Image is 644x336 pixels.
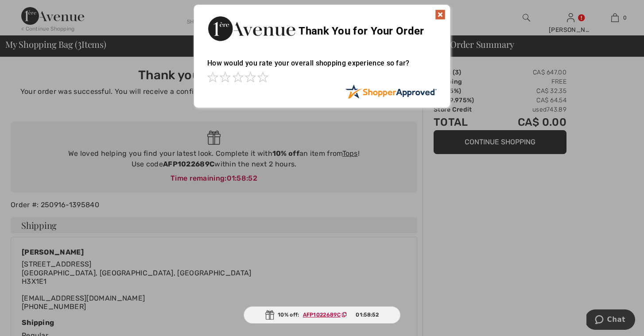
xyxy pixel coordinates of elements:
div: 10% off: [244,306,400,324]
img: Gift.svg [265,310,274,320]
img: x [435,9,446,20]
img: Thank You for Your Order [207,14,296,43]
span: Thank You for Your Order [299,25,424,37]
ins: AFP1022689C [303,312,341,318]
span: Chat [21,6,39,14]
div: How would you rate your overall shopping experience so far? [207,50,437,84]
span: 01:58:52 [356,311,378,319]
